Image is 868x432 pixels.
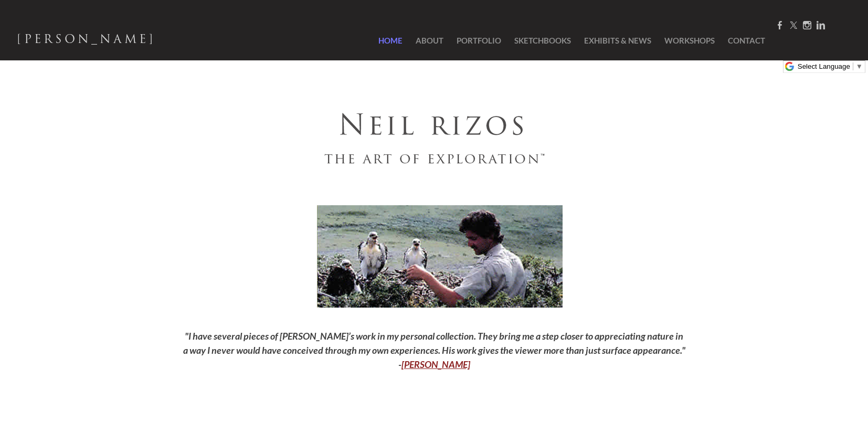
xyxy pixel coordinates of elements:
[451,21,506,60] a: Portfolio
[803,20,811,30] a: Instagram
[579,21,657,60] a: Exhibits & News
[798,62,850,70] span: Select Language
[856,62,863,70] span: ▼
[723,21,765,60] a: Contact
[410,21,449,60] a: About
[17,29,156,52] a: [PERSON_NAME]
[317,205,563,308] img: 5904685_orig.jpg
[183,330,685,370] font: "I have several pieces of [PERSON_NAME]’s work in my personal collection. They bring me a step cl...
[789,20,798,30] a: Twitter
[817,20,825,30] a: Linkedin
[297,102,571,180] img: Neil Rizos
[17,30,156,48] span: [PERSON_NAME]
[853,62,853,70] span: ​
[659,21,720,60] a: Workshops
[509,21,576,60] a: SketchBooks
[776,20,784,30] a: Facebook
[798,62,863,70] a: Select Language​
[363,21,408,60] a: Home
[401,359,470,370] a: [PERSON_NAME]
